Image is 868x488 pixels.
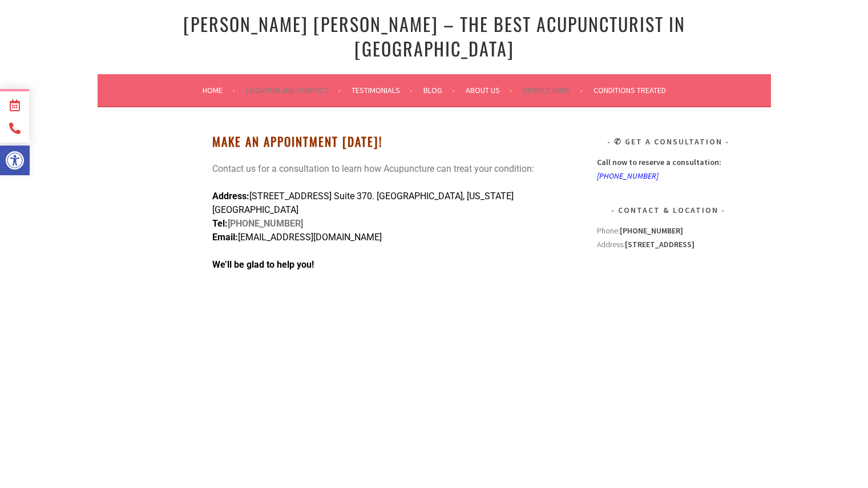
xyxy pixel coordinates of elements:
a: Location and Contact [246,83,341,97]
strong: Make An Appointment [DATE]! [212,132,382,150]
strong: [STREET_ADDRESS] [625,239,695,249]
strong: Email: [212,232,238,243]
a: Service Area [523,83,583,97]
a: Home [203,83,235,97]
strong: [PHONE_NUMBER] [620,225,683,236]
span: [EMAIL_ADDRESS][DOMAIN_NAME] [238,232,382,243]
div: Phone: [597,224,740,237]
a: [PERSON_NAME] [PERSON_NAME] – The Best Acupuncturist In [GEOGRAPHIC_DATA] [183,10,685,62]
strong: [PHONE_NUMBER] [212,218,303,243]
a: Blog [423,83,455,97]
span: [STREET_ADDRESS] Suite 370. [GEOGRAPHIC_DATA], [US_STATE][GEOGRAPHIC_DATA] [212,191,514,215]
div: Address: [597,224,740,394]
strong: We’ll be glad to help you! [212,259,314,270]
a: [PHONE_NUMBER] [597,171,659,181]
span: Tel: [212,218,228,229]
h3: ✆ Get A Consultation [597,135,740,148]
a: About Us [466,83,512,97]
a: Conditions Treated [594,83,666,97]
strong: Address: [212,191,249,201]
a: Testimonials [352,83,413,97]
p: Contact us for a consultation to learn how Acupuncture can treat your condition: [212,162,566,176]
h3: Contact & Location [597,203,740,217]
strong: Call now to reserve a consultation: [597,157,721,167]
